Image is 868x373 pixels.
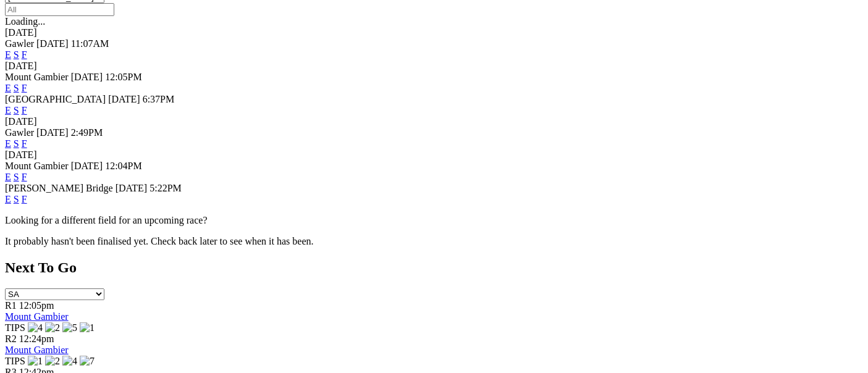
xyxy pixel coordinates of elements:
[5,149,863,161] div: [DATE]
[71,161,103,171] span: [DATE]
[5,138,11,149] a: E
[5,345,69,355] a: Mount Gambier
[22,105,27,115] a: F
[14,172,19,182] a: S
[5,72,69,82] span: Mount Gambier
[5,215,863,226] p: Looking for a different field for an upcoming race?
[105,72,142,82] span: 12:05PM
[14,194,19,204] a: S
[105,161,142,171] span: 12:04PM
[71,38,109,49] span: 11:07AM
[14,105,19,115] a: S
[108,94,140,104] span: [DATE]
[22,172,27,182] a: F
[5,356,25,366] span: TIPS
[116,183,148,193] span: [DATE]
[5,311,69,322] a: Mount Gambier
[5,3,114,16] input: Select date
[5,300,17,311] span: R1
[5,49,11,60] a: E
[5,259,863,276] h2: Next To Go
[14,138,19,149] a: S
[5,333,17,344] span: R2
[22,138,27,149] a: F
[62,356,77,367] img: 4
[80,322,95,333] img: 1
[5,38,34,49] span: Gawler
[45,322,60,333] img: 2
[36,38,69,49] span: [DATE]
[28,356,43,367] img: 1
[71,72,103,82] span: [DATE]
[150,183,182,193] span: 5:22PM
[45,356,60,367] img: 2
[5,83,11,93] a: E
[5,172,11,182] a: E
[80,356,95,367] img: 7
[19,300,54,311] span: 12:05pm
[14,49,19,60] a: S
[22,83,27,93] a: F
[5,127,34,138] span: Gawler
[14,83,19,93] a: S
[5,94,106,104] span: [GEOGRAPHIC_DATA]
[5,105,11,115] a: E
[22,49,27,60] a: F
[19,333,54,344] span: 12:24pm
[28,322,43,333] img: 4
[22,194,27,204] a: F
[5,116,863,127] div: [DATE]
[71,127,103,138] span: 2:49PM
[143,94,175,104] span: 6:37PM
[36,127,69,138] span: [DATE]
[5,27,863,38] div: [DATE]
[5,183,113,193] span: [PERSON_NAME] Bridge
[5,16,45,27] span: Loading...
[5,161,69,171] span: Mount Gambier
[5,194,11,204] a: E
[5,322,25,333] span: TIPS
[5,236,314,246] partial: It probably hasn't been finalised yet. Check back later to see when it has been.
[5,61,863,72] div: [DATE]
[62,322,77,333] img: 5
